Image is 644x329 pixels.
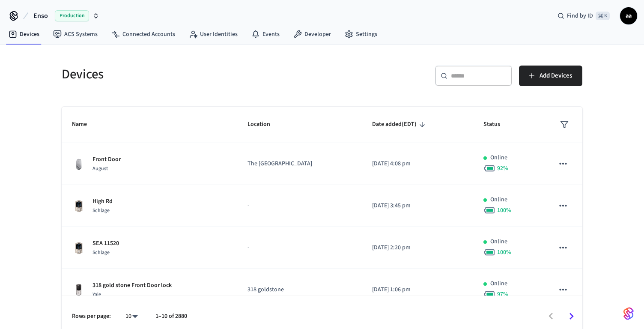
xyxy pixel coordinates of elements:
span: Schlage [92,207,110,214]
img: SeamLogoGradient.69752ec5.svg [623,307,634,320]
span: 97 % [497,290,508,299]
p: SEA 11520 [92,239,119,248]
p: [DATE] 1:06 pm [372,285,463,294]
span: aa [621,8,636,24]
p: 1–10 of 2880 [155,312,187,321]
a: Developer [286,27,338,42]
span: August [92,165,108,172]
span: ⌘ K [596,12,610,20]
p: Front Door [92,155,121,164]
span: 100 % [497,206,511,215]
a: Connected Accounts [104,27,182,42]
span: 92 % [497,164,508,173]
span: Find by ID [567,12,593,20]
img: Yale Assure Touchscreen Wifi Smart Lock, Satin Nickel, Front [72,283,86,297]
span: Name [72,118,98,131]
img: Schlage Sense Smart Deadbolt with Camelot Trim, Front [72,199,86,213]
h5: Devices [62,66,317,83]
p: - [247,201,352,210]
div: 10 [121,310,142,323]
span: Schlage [92,249,110,256]
button: aa [620,7,637,24]
a: Events [244,27,286,42]
span: Enso [33,11,48,21]
a: User Identities [182,27,244,42]
p: 318 gold stone Front Door lock [92,281,172,290]
p: Online [490,279,507,288]
p: Online [490,195,507,204]
img: Schlage Sense Smart Deadbolt with Camelot Trim, Front [72,241,86,255]
span: 100 % [497,248,511,257]
button: Go to next page [561,306,581,326]
p: Online [490,153,507,162]
p: - [247,243,352,252]
div: Find by ID⌘ K [551,8,617,24]
p: [DATE] 3:45 pm [372,201,463,210]
span: Production [55,10,89,21]
p: The [GEOGRAPHIC_DATA] [247,159,352,168]
span: Location [247,118,281,131]
p: [DATE] 4:08 pm [372,159,463,168]
p: Online [490,237,507,246]
span: Status [483,118,511,131]
p: 318 goldstone [247,285,352,294]
span: Yale [92,291,101,298]
a: Settings [338,27,384,42]
p: [DATE] 2:20 pm [372,243,463,252]
span: Add Devices [540,70,572,81]
p: Rows per page: [72,312,111,321]
img: August Wifi Smart Lock 3rd Gen, Silver, Front [72,157,86,171]
a: Devices [2,27,46,42]
button: Add Devices [519,66,582,86]
span: Date added(EDT) [372,118,428,131]
a: ACS Systems [46,27,104,42]
p: High Rd [92,197,113,206]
